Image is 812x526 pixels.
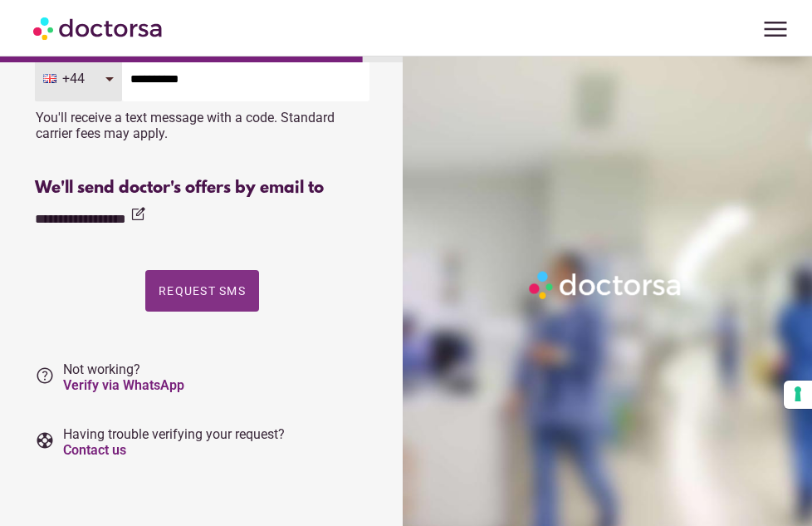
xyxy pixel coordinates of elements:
[35,101,369,141] div: You'll receive a text message with a code. Standard carrier fees may apply.
[35,179,369,198] div: We'll send doctor's offers by email to
[35,366,55,386] i: help
[63,361,184,393] span: Not working?
[33,9,164,47] img: Doctorsa.com
[525,267,687,303] img: Logo-Doctorsa-trans-White-partial-flat.png
[62,71,95,86] span: +44
[63,377,184,393] a: Verify via WhatsApp
[784,381,812,409] button: Your consent preferences for tracking technologies
[145,270,259,312] button: Request SMS
[130,206,146,223] i: edit_square
[159,284,246,297] span: Request SMS
[63,426,285,458] span: Having trouble verifying your request?
[760,13,791,45] span: menu
[35,430,55,450] i: support
[63,442,126,458] a: Contact us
